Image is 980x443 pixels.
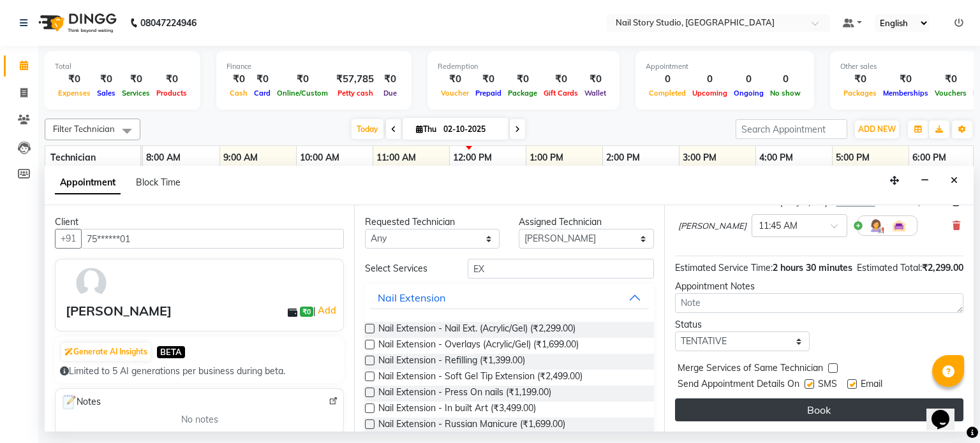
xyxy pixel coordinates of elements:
[61,394,101,410] span: Notes
[646,72,689,87] div: 0
[519,215,653,229] div: Assigned Technician
[33,5,120,41] img: logo
[378,386,551,402] span: Nail Extension - Press On nails (₹1,199.00)
[818,377,837,393] span: SMS
[157,346,185,358] span: BETA
[767,89,804,98] span: No show
[251,89,274,98] span: Card
[603,149,643,167] a: 2:00 PM
[140,5,197,41] b: 08047224946
[153,72,190,87] div: ₹0
[365,215,500,229] div: Requested Technician
[868,218,884,233] img: Hairdresser.png
[53,124,115,134] span: Filter Technician
[66,301,172,321] div: [PERSON_NAME]
[945,171,963,191] button: Close
[373,149,419,167] a: 11:00 AM
[857,262,922,273] span: Estimated Total:
[505,89,540,98] span: Package
[756,149,796,167] a: 4:00 PM
[94,89,119,98] span: Sales
[220,149,261,167] a: 9:00 AM
[181,413,218,426] span: No notes
[932,72,970,87] div: ₹0
[226,61,401,72] div: Finance
[378,338,579,354] span: Nail Extension - Overlays (Acrylic/Gel) (₹1,699.00)
[909,149,949,167] a: 6:00 PM
[880,89,932,98] span: Memberships
[767,72,804,87] div: 0
[226,89,251,98] span: Cash
[334,89,376,98] span: Petty cash
[378,354,525,370] span: Nail Extension - Refilling (₹1,399.00)
[689,72,731,87] div: 0
[55,89,94,98] span: Expenses
[378,402,536,418] span: Nail Extension - In built Art (₹3,499.00)
[413,124,440,134] span: Thu
[136,177,181,188] span: Block Time
[370,286,648,309] button: Nail Extension
[505,72,540,87] div: ₹0
[313,303,338,318] span: |
[689,89,731,98] span: Upcoming
[153,89,190,98] span: Products
[274,89,331,98] span: Online/Custom
[378,370,583,386] span: Nail Extension - Soft Gel Tip Extension (₹2,499.00)
[678,220,746,233] span: [PERSON_NAME]
[646,61,804,72] div: Appointment
[675,262,773,273] span: Estimated Service Time:
[932,89,970,98] span: Vouchers
[55,215,344,229] div: Client
[378,418,565,433] span: Nail Extension - Russian Manicure (₹1,699.00)
[352,119,383,139] span: Today
[581,72,609,87] div: ₹0
[675,318,810,331] div: Status
[731,89,767,98] span: Ongoing
[316,303,338,318] a: Add
[891,218,907,233] img: Interior.png
[378,322,575,338] span: Nail Extension - Nail Ext. (Acrylic/Gel) (₹2,299.00)
[526,149,567,167] a: 1:00 PM
[143,149,184,167] a: 8:00 AM
[379,72,401,87] div: ₹0
[55,171,121,194] span: Appointment
[438,72,472,87] div: ₹0
[472,72,505,87] div: ₹0
[540,89,581,98] span: Gift Cards
[81,229,344,249] input: Search by Name/Mobile/Email/Code
[922,262,963,273] span: ₹2,299.00
[73,265,110,301] img: avatar
[736,119,847,139] input: Search Appointment
[440,120,503,139] input: 2025-10-02
[331,72,379,87] div: ₹57,785
[297,149,343,167] a: 10:00 AM
[300,307,313,317] span: ₹0
[926,392,967,430] iframe: chat widget
[61,343,151,361] button: Generate AI Insights
[840,89,880,98] span: Packages
[540,72,581,87] div: ₹0
[355,262,458,275] div: Select Services
[679,149,720,167] a: 3:00 PM
[731,72,767,87] div: 0
[50,152,96,163] span: Technician
[855,120,899,138] button: ADD NEW
[858,124,896,134] span: ADD NEW
[378,290,445,305] div: Nail Extension
[380,89,400,98] span: Due
[880,72,932,87] div: ₹0
[675,280,963,293] div: Appointment Notes
[472,89,505,98] span: Prepaid
[251,72,274,87] div: ₹0
[581,89,609,98] span: Wallet
[55,229,82,249] button: +91
[119,72,153,87] div: ₹0
[226,72,251,87] div: ₹0
[840,72,880,87] div: ₹0
[94,72,119,87] div: ₹0
[55,72,94,87] div: ₹0
[438,89,472,98] span: Voucher
[438,61,609,72] div: Redemption
[119,89,153,98] span: Services
[678,377,799,393] span: Send Appointment Details On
